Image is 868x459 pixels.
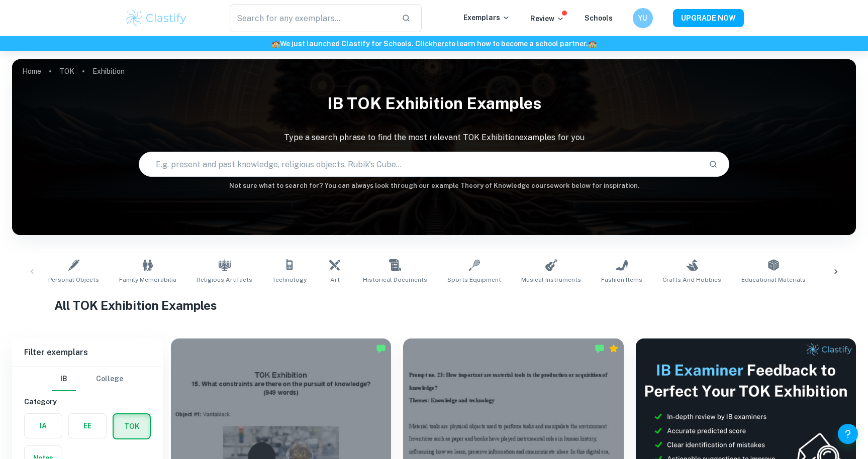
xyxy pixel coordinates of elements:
h1: IB TOK Exhibition examples [12,87,856,120]
h1: All TOK Exhibition Examples [54,296,814,314]
span: Crafts and Hobbies [662,275,721,284]
a: here [433,40,448,48]
span: Educational Materials [741,275,806,284]
a: Home [22,64,41,78]
p: Exemplars [463,12,510,23]
button: IB [52,367,76,391]
button: Search [705,156,722,173]
button: IA [25,414,62,438]
input: E.g. present and past knowledge, religious objects, Rubik's Cube... [139,150,701,178]
button: EE [69,414,106,438]
div: Filter type choice [52,367,123,391]
span: Art [330,275,340,284]
img: Marked [376,343,386,354]
button: UPGRADE NOW [673,9,744,27]
a: TOK [59,64,74,78]
h6: Category [24,396,151,407]
p: Exhibition [92,66,125,77]
span: Historical Documents [363,275,427,284]
button: Help and Feedback [838,424,858,444]
span: 🏫 [271,40,280,48]
span: Personal Objects [48,275,99,284]
span: Fashion Items [601,275,642,284]
span: Religious Artifacts [197,275,252,284]
img: Marked [595,343,605,354]
span: Family Memorabilia [119,275,176,284]
span: Sports Equipment [447,275,501,284]
p: Type a search phrase to find the most relevant TOK Exhibition examples for you [12,132,856,144]
span: 🏫 [588,40,597,48]
button: College [96,367,123,391]
h6: Not sure what to search for? You can always look through our example Theory of Knowledge coursewo... [12,181,856,191]
span: Technology [272,275,307,284]
span: Musical Instruments [521,275,581,284]
a: Schools [585,14,613,22]
div: Premium [609,343,619,354]
button: YU [633,8,653,28]
h6: YU [637,13,648,24]
p: Review [530,13,564,24]
h6: Filter exemplars [12,338,163,367]
img: Clastify logo [125,8,188,28]
button: TOK [114,414,150,438]
input: Search for any exemplars... [230,4,394,32]
h6: We just launched Clastify for Schools. Click to learn how to become a school partner. [2,38,866,49]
